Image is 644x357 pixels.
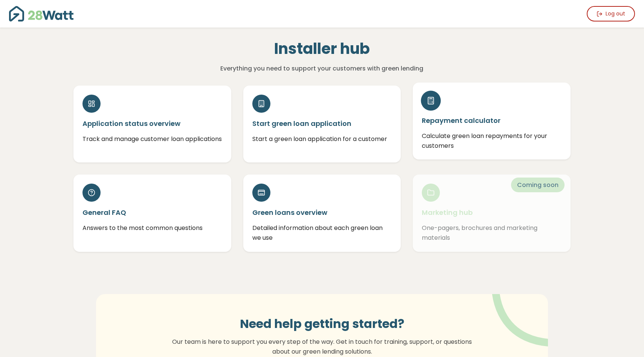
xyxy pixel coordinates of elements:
h1: Installer hub [158,40,485,58]
button: Log out [587,6,635,21]
img: 28Watt [9,6,73,21]
p: Track and manage customer loan applications [82,134,222,144]
h3: Need help getting started? [168,317,476,331]
h5: Marketing hub [422,208,562,217]
p: Answers to the most common questions [82,223,222,233]
h5: Green loans overview [252,208,392,217]
img: vector [472,273,571,347]
h5: Repayment calculator [422,116,562,125]
span: Coming soon [511,178,565,192]
h5: General FAQ [82,208,222,217]
p: Our team is here to support you every step of the way. Get in touch for training, support, or que... [168,337,476,356]
p: Calculate green loan repayments for your customers [422,131,562,150]
p: Everything you need to support your customers with green lending [158,64,485,74]
h5: Application status overview [82,119,222,128]
p: Detailed information about each green loan we use [252,223,392,242]
h5: Start green loan application [252,119,392,128]
p: Start a green loan application for a customer [252,134,392,144]
p: One-pagers, brochures and marketing materials [422,223,562,242]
